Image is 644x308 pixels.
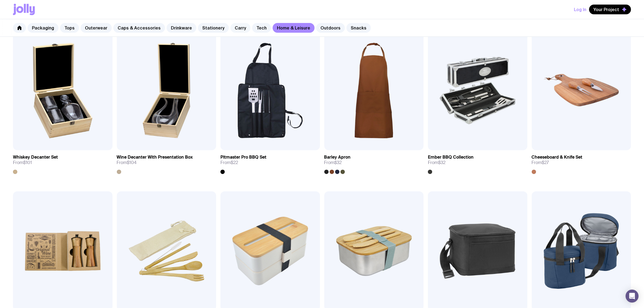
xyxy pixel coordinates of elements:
span: $104 [127,160,137,165]
span: $22 [231,160,238,165]
a: Cheeseboard & Knife SetFrom$27 [532,150,631,174]
a: Carry [230,23,250,33]
a: Outerwear [81,23,112,33]
div: Open Intercom Messenger [626,290,639,303]
span: $32 [438,160,445,165]
a: Wine Decanter With Presentation BoxFrom$104 [117,150,216,174]
a: Snacks [346,23,371,33]
span: From [324,160,342,165]
span: Your Project [593,7,619,12]
h3: Wine Decanter With Presentation Box [117,155,193,160]
a: Tops [60,23,79,33]
button: Log In [574,5,586,14]
a: Stationery [198,23,229,33]
button: Your Project [589,5,631,14]
span: From [428,160,445,165]
span: From [532,160,549,165]
h3: Barley Apron [324,155,351,160]
span: From [13,160,32,165]
a: Ember BBQ CollectionFrom$32 [428,150,527,174]
a: Caps & Accessories [113,23,165,33]
a: Pitmaster Pro BBQ SetFrom$22 [220,150,320,174]
h3: Whiskey Decanter Set [13,155,58,160]
a: Packaging [28,23,58,33]
span: $101 [23,160,32,165]
span: From [117,160,137,165]
a: Barley ApronFrom$32 [324,150,424,174]
span: $27 [542,160,549,165]
h3: Ember BBQ Collection [428,155,474,160]
h3: Pitmaster Pro BBQ Set [220,155,266,160]
a: Tech [252,23,271,33]
a: Home & Leisure [273,23,315,33]
h3: Cheeseboard & Knife Set [532,155,583,160]
span: From [220,160,238,165]
a: Outdoors [316,23,345,33]
a: Drinkware [167,23,196,33]
span: $32 [335,160,342,165]
a: Whiskey Decanter SetFrom$101 [13,150,113,174]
